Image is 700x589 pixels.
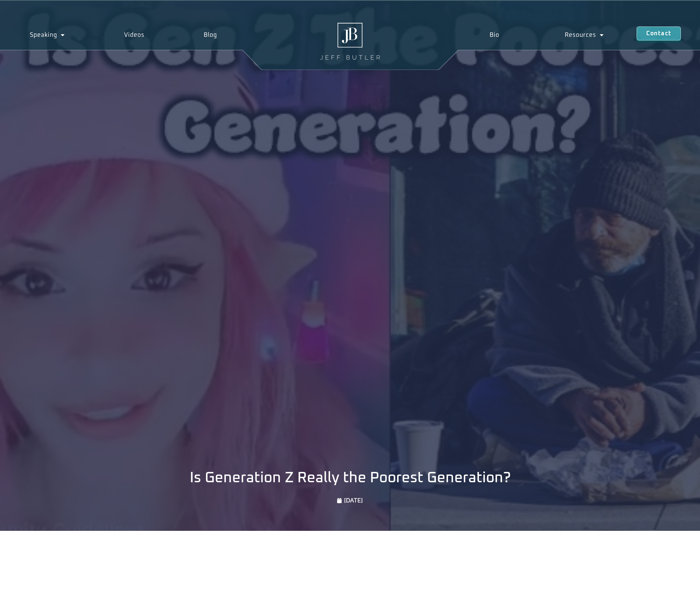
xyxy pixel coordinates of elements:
a: Resources [532,27,637,43]
a: [DATE] [337,496,363,505]
time: [DATE] [344,497,363,504]
a: Videos [94,27,174,43]
h1: Is Generation Z Really the Poorest Generation? [190,470,511,485]
a: Blog [174,27,246,43]
a: Contact [637,27,681,40]
a: Bio [457,27,532,43]
nav: Menu [457,27,636,43]
span: Contact [646,31,671,36]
